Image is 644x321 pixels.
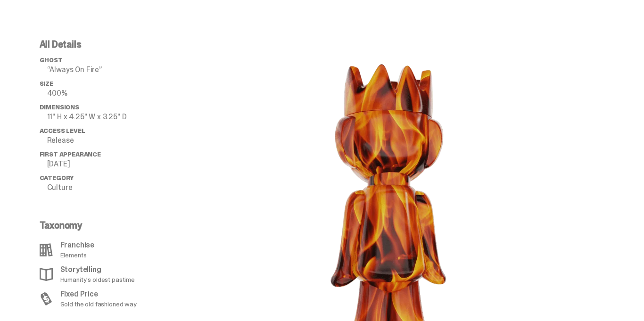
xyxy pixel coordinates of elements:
p: Storytelling [60,266,135,273]
p: 11" H x 4.25" W x 3.25" D [47,113,179,121]
p: Taxonomy [40,221,173,230]
p: Humanity's oldest pastime [60,276,135,283]
p: Fixed Price [60,290,137,298]
span: First Appearance [40,150,101,158]
span: ghost [40,56,63,64]
span: Access Level [40,127,85,135]
p: “Always On Fire” [47,66,179,74]
p: 400% [47,90,179,97]
p: [DATE] [47,160,179,168]
p: Elements [60,252,95,258]
p: Culture [47,184,179,191]
p: All Details [40,40,179,49]
span: Dimensions [40,103,79,111]
span: Category [40,174,74,182]
p: Franchise [60,241,95,249]
p: Sold the old fashioned way [60,301,137,307]
p: Release [47,137,179,144]
span: Size [40,80,53,88]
